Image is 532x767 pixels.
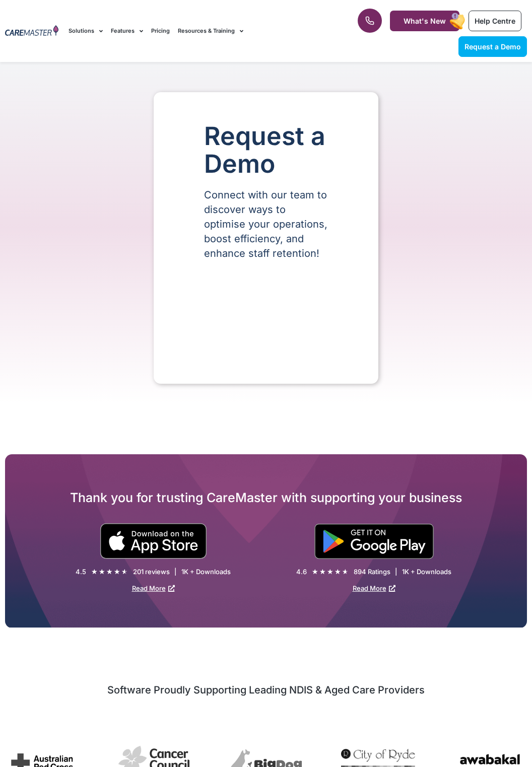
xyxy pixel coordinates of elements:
[5,490,527,506] h2: Thank you for trusting CareMaster with supporting your business
[342,567,349,577] i: ★
[354,568,451,576] div: 894 Ratings | 1K + Downloads
[458,36,527,57] a: Request a Demo
[69,14,103,48] a: Solutions
[76,568,86,576] div: 4.5
[204,188,328,261] p: Connect with our team to discover ways to optimise your operations, boost efficiency, and enhance...
[390,11,459,31] a: What's New
[296,568,307,576] div: 4.6
[469,11,521,31] a: Help Centre
[204,278,328,354] iframe: Form 0
[121,567,128,577] i: ★
[404,17,446,25] span: What's New
[335,567,341,577] i: ★
[100,523,207,559] img: small black download on the apple app store button.
[99,567,105,577] i: ★
[69,14,339,48] nav: Menu
[91,567,98,577] i: ★
[106,567,113,577] i: ★
[132,584,175,592] a: Read More
[312,567,318,577] i: ★
[91,567,128,577] div: 4.5/5
[133,568,231,576] div: 201 reviews | 1K + Downloads
[314,524,434,559] img: "Get is on" Black Google play button.
[353,584,395,592] a: Read More
[319,567,326,577] i: ★
[312,567,349,577] div: 4.6/5
[204,122,328,178] h1: Request a Demo
[114,567,120,577] i: ★
[178,14,243,48] a: Resources & Training
[475,17,515,25] span: Help Centre
[5,683,527,696] h2: Software Proudly Supporting Leading NDIS & Aged Care Providers
[151,14,170,48] a: Pricing
[464,42,521,51] span: Request a Demo
[5,25,58,37] img: CareMaster Logo
[111,14,143,48] a: Features
[327,567,334,577] i: ★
